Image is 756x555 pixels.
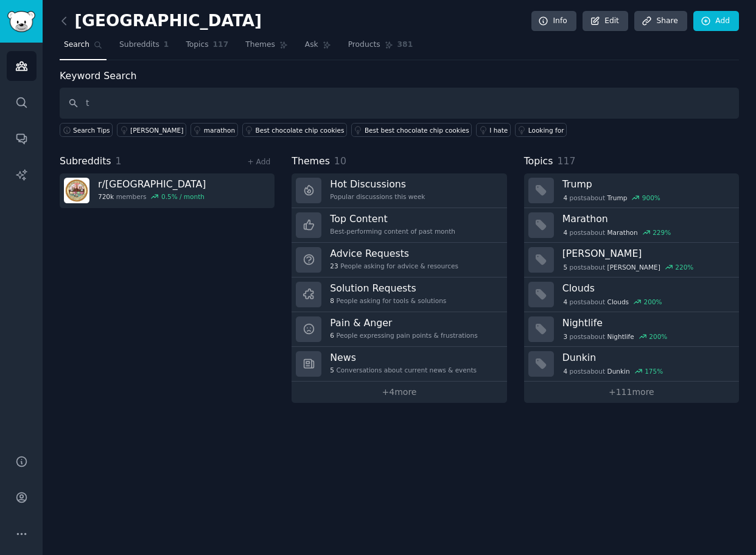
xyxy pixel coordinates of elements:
[330,296,334,305] span: 8
[562,262,695,273] div: post s about
[330,262,338,270] span: 23
[562,331,668,342] div: post s about
[204,126,235,134] div: marathon
[524,382,739,403] a: +111more
[60,88,739,119] input: Keyword search in audience
[476,123,511,137] a: I hate
[292,312,506,347] a: Pain & Anger6People expressing pain points & frustrations
[562,227,672,238] div: post s about
[73,126,110,134] span: Search Tips
[301,35,335,60] a: Ask
[524,347,739,382] a: Dunkin4postsaboutDunkin175%
[644,298,662,306] div: 200 %
[60,12,262,31] h2: [GEOGRAPHIC_DATA]
[583,11,628,32] a: Edit
[60,123,113,137] button: Search Tips
[60,154,111,169] span: Subreddits
[116,155,122,167] span: 1
[130,126,183,134] div: [PERSON_NAME]
[330,351,477,364] h3: News
[292,243,506,277] a: Advice Requests23People asking for advice & resources
[642,194,660,202] div: 900 %
[241,35,292,60] a: Themes
[649,332,667,341] div: 200 %
[191,123,238,137] a: marathon
[7,11,35,32] img: GummySearch logo
[60,35,107,60] a: Search
[305,40,318,51] span: Ask
[524,277,739,312] a: Clouds4postsaboutClouds200%
[562,296,663,307] div: post s about
[607,263,660,271] span: [PERSON_NAME]
[524,173,739,208] a: Trump4postsaboutTrump900%
[524,154,553,169] span: Topics
[348,40,380,51] span: Products
[330,331,477,340] div: People expressing pain points & frustrations
[330,262,458,270] div: People asking for advice & resources
[562,247,730,260] h3: [PERSON_NAME]
[645,367,663,375] div: 175 %
[242,123,347,137] a: Best chocolate chip cookies
[607,228,638,237] span: Marathon
[562,192,662,203] div: post s about
[563,367,567,375] span: 4
[515,123,567,137] a: Looking for
[292,154,330,169] span: Themes
[247,158,270,166] a: + Add
[330,247,458,260] h3: Advice Requests
[256,126,345,134] div: Best chocolate chip cookies
[334,155,346,167] span: 10
[330,227,455,236] div: Best-performing content of past month
[562,351,730,364] h3: Dunkin
[563,194,567,202] span: 4
[607,332,634,341] span: Nightlife
[292,208,506,243] a: Top ContentBest-performing content of past month
[562,212,730,225] h3: Marathon
[607,194,628,202] span: Trump
[330,212,455,225] h3: Top Content
[634,11,687,32] a: Share
[365,126,469,134] div: Best best chocolate chip cookies
[563,228,567,237] span: 4
[528,126,564,134] div: Looking for
[562,282,730,295] h3: Clouds
[330,282,446,295] h3: Solution Requests
[98,178,206,190] h3: r/ [GEOGRAPHIC_DATA]
[64,178,89,203] img: boston
[330,178,425,190] h3: Hot Discussions
[607,298,629,306] span: Clouds
[653,228,671,237] div: 229 %
[562,178,730,190] h3: Trump
[60,173,275,208] a: r/[GEOGRAPHIC_DATA]720kmembers0.5% / month
[115,35,173,60] a: Subreddits1
[489,126,508,134] div: I hate
[562,316,730,329] h3: Nightlife
[524,243,739,277] a: [PERSON_NAME]5postsabout[PERSON_NAME]220%
[117,123,186,137] a: [PERSON_NAME]
[292,382,506,403] a: +4more
[292,173,506,208] a: Hot DiscussionsPopular discussions this week
[213,40,229,51] span: 117
[181,35,233,60] a: Topics117
[397,40,413,51] span: 381
[607,367,630,375] span: Dunkin
[524,312,739,347] a: Nightlife3postsaboutNightlife200%
[292,347,506,382] a: News5Conversations about current news & events
[563,332,567,341] span: 3
[557,155,575,167] span: 117
[164,40,169,51] span: 1
[693,11,739,32] a: Add
[161,192,205,201] div: 0.5 % / month
[98,192,114,201] span: 720k
[524,208,739,243] a: Marathon4postsaboutMarathon229%
[292,277,506,312] a: Solution Requests8People asking for tools & solutions
[563,263,567,271] span: 5
[119,40,159,51] span: Subreddits
[330,296,446,305] div: People asking for tools & solutions
[675,263,693,271] div: 220 %
[562,366,664,377] div: post s about
[330,366,334,374] span: 5
[344,35,417,60] a: Products381
[330,366,477,374] div: Conversations about current news & events
[186,40,208,51] span: Topics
